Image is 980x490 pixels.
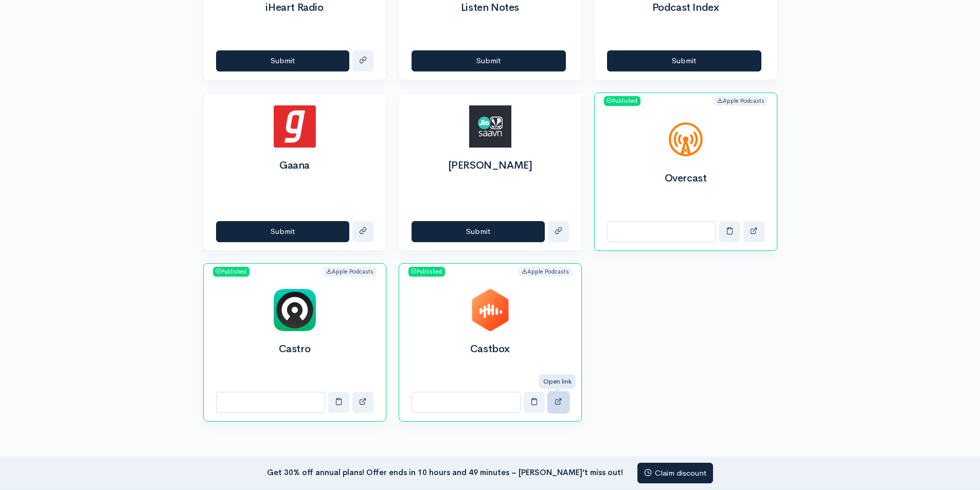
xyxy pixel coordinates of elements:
h2: [PERSON_NAME] [412,160,569,171]
img: Castro logo [274,289,316,331]
h2: Castro [216,343,373,355]
button: Submit [607,50,761,71]
h2: Podcast Index [607,2,764,13]
input: Castro link [216,392,325,413]
img: Gaana logo [274,105,316,148]
div: Open link [539,374,576,389]
button: Submit [412,221,545,242]
h2: Overcast [607,173,764,184]
h2: Listen Notes [412,2,569,13]
button: Submit [216,221,349,242]
span: Apple Podcasts [323,267,376,277]
button: Submit [216,50,349,71]
input: Overcast link [607,221,716,242]
span: Published [604,96,640,106]
h2: Castbox [412,343,569,355]
button: Submit [412,50,566,71]
img: Overcast logo [665,118,707,160]
h2: Gaana [216,160,373,171]
h2: iHeart Radio [216,2,373,13]
img: Jio Saavn logo [469,105,511,148]
input: Castbox link [412,392,521,413]
img: Castbox logo [469,289,511,331]
strong: Get 30% off annual plans! Offer ends in 10 hours and 49 minutes – [PERSON_NAME]’t miss out! [267,467,623,477]
a: Claim discount [637,463,713,484]
span: Published [408,267,445,277]
span: Published [213,267,250,277]
span: Apple Podcasts [714,96,767,106]
span: Apple Podcasts [519,267,572,277]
